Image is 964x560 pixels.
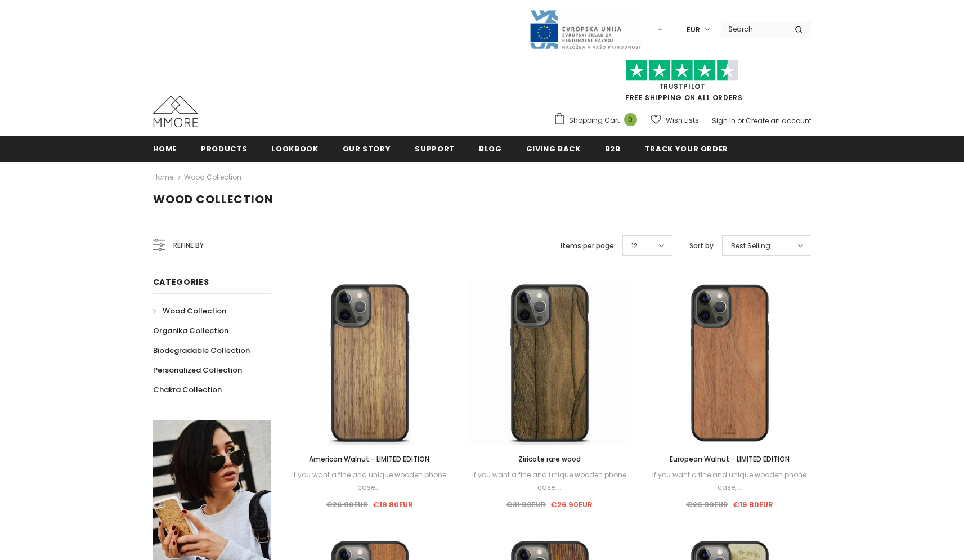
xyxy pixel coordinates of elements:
span: Wish Lists [666,115,699,126]
span: Biodegradable Collection [153,345,250,356]
span: Blog [479,144,502,154]
a: Create an account [746,116,811,126]
span: €26.90EUR [326,499,368,510]
div: If you want a fine and unique wooden phone case,... [288,469,451,494]
a: Lookbook [271,136,318,161]
span: Our Story [343,144,391,154]
div: If you want a fine and unique wooden phone case,... [468,469,631,494]
a: European Walnut - LIMITED EDITION [648,453,811,465]
a: Organika Collection [153,321,228,341]
span: Track your order [645,144,728,154]
span: 0 [624,113,637,126]
a: Home [153,171,173,184]
span: Giving back [526,144,581,154]
span: Wood Collection [153,191,273,207]
a: Wish Lists [651,110,699,130]
a: Ziricote rare wood [468,453,631,465]
label: Sort by [689,240,714,252]
span: EUR [687,24,700,35]
a: Giving back [526,136,581,161]
a: Blog [479,136,502,161]
a: B2B [605,136,621,161]
span: Best Selling [731,240,770,252]
span: European Walnut - LIMITED EDITION [670,454,790,464]
span: Wood Collection [163,306,226,316]
a: Wood Collection [153,301,226,321]
span: Ziricote rare wood [518,454,581,464]
a: Biodegradable Collection [153,341,250,360]
span: Categories [153,276,209,288]
span: €31.90EUR [506,499,546,510]
a: Shopping Cart 0 [553,112,643,129]
a: Trustpilot [659,82,706,91]
span: Chakra Collection [153,384,222,395]
span: €19.80EUR [733,499,773,510]
span: €26.90EUR [550,499,593,510]
a: Track your order [645,136,728,161]
span: Organika Collection [153,325,228,336]
a: Sign In [712,116,736,126]
span: Shopping Cart [569,115,620,126]
a: Products [201,136,247,161]
a: American Walnut - LIMITED EDITION [288,453,451,465]
span: Refine by [173,239,204,252]
a: Personalized Collection [153,360,242,380]
img: Trust Pilot Stars [626,60,738,82]
a: support [415,136,455,161]
div: If you want a fine and unique wooden phone case,... [648,469,811,494]
span: €19.80EUR [373,499,413,510]
img: Javni Razpis [529,9,642,50]
label: Items per page [561,240,614,252]
span: Home [153,144,177,154]
a: Home [153,136,177,161]
span: support [415,144,455,154]
span: Personalized Collection [153,365,242,375]
span: American Walnut - LIMITED EDITION [309,454,429,464]
a: Our Story [343,136,391,161]
span: 12 [631,240,638,252]
input: Search Site [721,21,786,37]
span: or [737,116,744,126]
span: Lookbook [271,144,318,154]
a: Wood Collection [184,172,241,182]
a: Javni Razpis [529,24,642,34]
span: FREE SHIPPING ON ALL ORDERS [553,65,811,102]
a: Chakra Collection [153,380,222,400]
span: Products [201,144,247,154]
span: B2B [605,144,621,154]
span: €26.90EUR [686,499,728,510]
img: MMORE Cases [153,96,198,127]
